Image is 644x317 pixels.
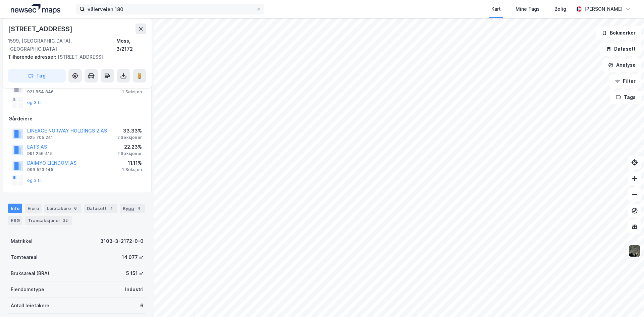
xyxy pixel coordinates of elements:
[8,23,74,34] div: [STREET_ADDRESS]
[136,205,142,212] div: 4
[120,204,145,213] div: Bygg
[27,151,53,156] div: 991 256 415
[84,204,117,213] div: Datasett
[27,167,53,172] div: 999 523 145
[117,135,142,140] div: 2 Seksjoner
[8,69,66,83] button: Tag
[610,91,641,104] button: Tags
[140,302,144,310] div: 6
[72,205,79,212] div: 6
[122,89,142,95] div: 1 Seksjon
[11,285,44,294] div: Eiendomstype
[8,115,146,123] div: Gårdeiere
[117,151,142,156] div: 2 Seksjoner
[554,5,566,13] div: Bolig
[8,216,22,225] div: ESG
[122,167,142,172] div: 1 Seksjon
[610,285,644,317] iframe: Chat Widget
[491,5,501,13] div: Kart
[126,269,144,277] div: 5 151 ㎡
[11,302,49,310] div: Antall leietakere
[117,143,142,151] div: 22.23%
[85,4,256,14] input: Søk på adresse, matrikkel, gårdeiere, leietakere eller personer
[628,245,641,257] img: 9k=
[125,285,144,294] div: Industri
[602,58,641,72] button: Analyse
[117,127,142,135] div: 33.33%
[8,204,22,213] div: Info
[116,37,146,53] div: Moss, 3/2172
[596,26,641,40] button: Bokmerker
[8,53,141,61] div: [STREET_ADDRESS]
[8,54,58,60] span: Tilhørende adresser:
[11,269,49,277] div: Bruksareal (BRA)
[25,216,72,225] div: Transaksjoner
[44,204,82,213] div: Leietakere
[122,253,144,261] div: 14 077 ㎡
[62,217,69,224] div: 22
[108,205,115,212] div: 1
[25,204,42,213] div: Eiere
[516,5,540,13] div: Mine Tags
[122,159,142,167] div: 11.11%
[11,237,33,245] div: Matrikkel
[100,237,144,245] div: 3103-3-2172-0-0
[27,135,53,140] div: 925 705 241
[600,42,641,56] button: Datasett
[609,74,641,88] button: Filter
[27,89,54,95] div: 921 854 846
[8,37,116,53] div: 1599, [GEOGRAPHIC_DATA], [GEOGRAPHIC_DATA]
[11,253,38,261] div: Tomteareal
[584,5,623,13] div: [PERSON_NAME]
[11,4,60,14] img: logo.a4113a55bc3d86da70a041830d287a7e.svg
